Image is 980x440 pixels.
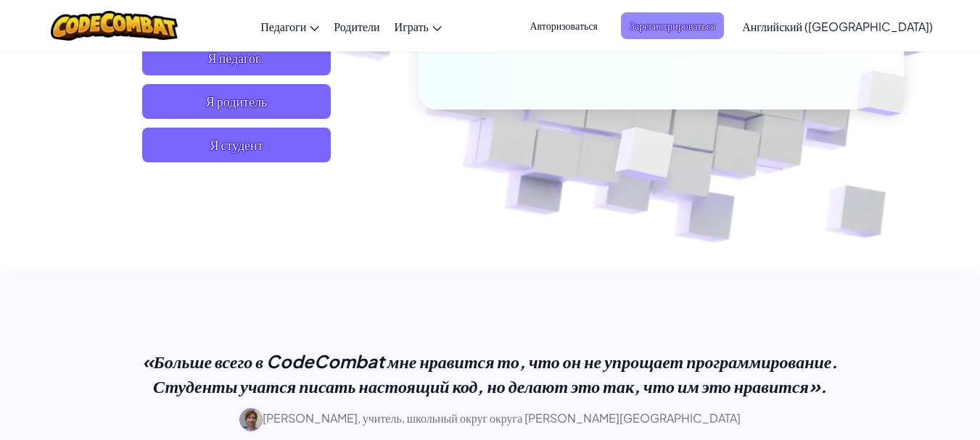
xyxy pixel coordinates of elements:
[260,19,306,34] font: Педагоги
[263,410,741,426] font: [PERSON_NAME], учитель, школьный округ округа [PERSON_NAME][GEOGRAPHIC_DATA]
[735,7,940,46] a: Английский ([GEOGRAPHIC_DATA])
[253,7,326,46] a: Педагоги
[239,408,263,431] img: аватар
[387,7,449,46] a: Играть
[142,84,331,119] a: Я родитель
[208,49,265,66] font: Я педагог.
[206,93,267,109] font: Я родитель
[742,19,933,34] font: Английский ([GEOGRAPHIC_DATA])
[210,136,263,153] font: Я студент
[142,350,839,397] font: «Больше всего в CodeCombat мне нравится то, что он не упрощает программирование. Студенты учатся ...
[621,12,724,39] button: Зарегистрироваться
[51,11,178,41] img: Логотип CodeCombat
[326,7,387,46] a: Родители
[521,12,606,39] button: Авторизоваться
[530,19,598,32] font: Авторизоваться
[630,19,715,32] font: Зарегистрироваться
[579,96,709,217] img: Перекрывающиеся кубы
[334,19,379,34] font: Родители
[832,41,941,146] img: Перекрывающиеся кубы
[395,19,429,34] font: Играть
[142,41,331,75] a: Я педагог.
[142,128,331,162] button: Я студент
